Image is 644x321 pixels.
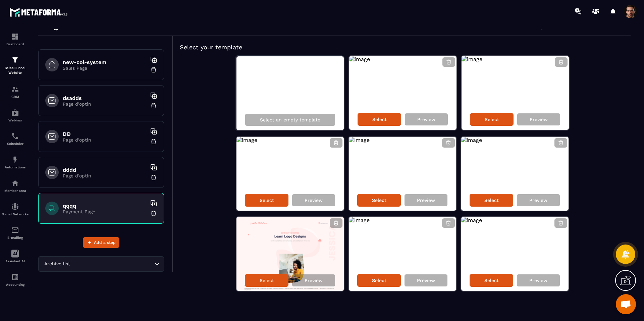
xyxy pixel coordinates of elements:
[150,210,157,217] img: trash
[2,212,29,216] p: Social Networks
[260,278,274,283] p: Select
[63,173,147,178] p: Page d'optin
[11,85,19,93] img: formation
[417,117,435,122] p: Preview
[2,127,29,151] a: schedulerschedulerScheduler
[2,95,29,99] p: CRM
[372,278,386,283] p: Select
[2,259,29,263] p: Assistant AI
[2,66,29,75] p: Sales Funnel Website
[2,283,29,286] p: Accounting
[63,209,147,214] p: Payment Page
[150,102,157,109] img: trash
[484,198,499,203] p: Select
[11,179,19,187] img: automations
[9,6,70,18] img: logo
[83,237,119,248] button: Add a step
[417,278,435,283] p: Preview
[11,226,19,234] img: email
[616,294,636,314] div: Mở cuộc trò chuyện
[236,137,257,143] img: image
[485,117,499,122] p: Select
[38,256,164,272] div: Search for option
[305,278,323,283] p: Preview
[372,198,386,203] p: Select
[94,239,116,246] span: Add a step
[2,198,29,221] a: social-networksocial-networkSocial Networks
[11,132,19,140] img: scheduler
[63,131,147,137] h6: DĐ
[484,278,499,283] p: Select
[2,80,29,104] a: formationformationCRM
[11,56,19,64] img: formation
[150,66,157,73] img: trash
[461,217,482,223] img: image
[63,101,147,107] p: Page d'optin
[63,65,147,71] p: Sales Page
[11,273,19,281] img: accountant
[462,56,482,62] img: image
[2,268,29,291] a: accountantaccountantAccounting
[2,151,29,174] a: automationsautomationsAutomations
[260,198,274,203] p: Select
[11,109,19,117] img: automations
[11,203,19,211] img: social-network
[417,198,435,203] p: Preview
[63,137,147,143] p: Page d'optin
[530,117,548,122] p: Preview
[2,51,29,80] a: formationformationSales Funnel Website
[2,118,29,122] p: Webinar
[150,174,157,181] img: trash
[2,42,29,46] p: Dashboard
[11,33,19,41] img: formation
[260,117,320,122] p: Select an empty template
[372,117,387,122] p: Select
[236,217,344,291] img: image
[11,156,19,164] img: automations
[2,189,29,193] p: Member area
[461,137,482,143] img: image
[2,142,29,146] p: Scheduler
[349,56,370,62] img: image
[63,203,147,209] h6: qqqq
[2,28,29,51] a: formationformationDashboard
[2,245,29,268] a: Assistant AI
[180,43,624,52] h5: Select your template
[529,198,547,203] p: Preview
[2,174,29,198] a: automationsautomationsMember area
[43,260,71,268] span: Archive list
[2,221,29,245] a: emailemailE-mailing
[305,198,323,203] p: Preview
[71,260,153,268] input: Search for option
[63,95,147,101] h6: dsadds
[349,137,370,143] img: image
[529,278,547,283] p: Preview
[150,138,157,145] img: trash
[2,104,29,127] a: automationsautomationsWebinar
[349,217,370,223] img: image
[2,236,29,239] p: E-mailing
[2,165,29,169] p: Automations
[63,59,147,65] h6: new-col-system
[63,167,147,173] h6: dddd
